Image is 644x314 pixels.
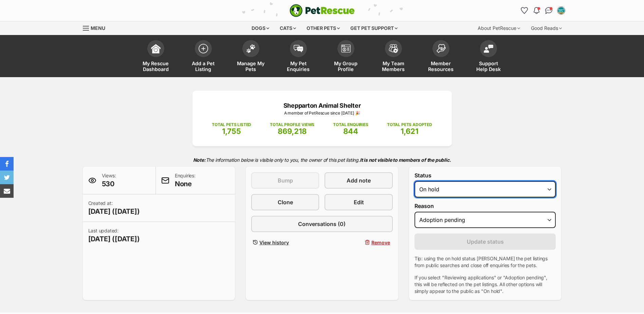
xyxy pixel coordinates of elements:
span: View history [259,239,289,246]
span: Remove [371,239,390,246]
div: Other pets [302,21,345,35]
button: Update status [415,233,556,250]
img: member-resources-icon-8e73f808a243e03378d46382f2149f9095a855e16c252ad45f914b54edf8863c.svg [436,44,446,53]
button: Notifications [531,5,542,16]
span: Support Help Desk [473,60,504,72]
span: 844 [343,127,358,136]
span: My Group Profile [331,60,361,72]
div: Get pet support [346,21,402,35]
p: TOTAL PETS ADOPTED [387,122,432,128]
span: Add note [347,176,371,185]
img: help-desk-icon-fdf02630f3aa405de69fd3d07c3f3aa587a6932b1a1747fa1d2bba05be0121f9.svg [484,45,493,53]
img: manage-my-pets-icon-02211641906a0b7f246fdf0571729dbe1e7629f14944591b6c1af311fb30b64b.svg [246,44,256,53]
span: Member Resources [426,60,456,72]
a: Manage My Pets [227,37,275,77]
img: team-members-icon-5396bd8760b3fe7c0b43da4ab00e1e3bb1a5d9ba89233759b79545d2d3fc5d0d.svg [389,44,398,53]
button: Remove [325,238,392,247]
p: Enquiries: [175,172,196,189]
a: Menu [83,21,110,34]
span: 1,621 [401,127,418,136]
p: The information below is visible only to you, the owner of this pet listing. [83,153,562,167]
strong: Note: [193,157,206,163]
label: Reason [415,203,556,209]
img: chat-41dd97257d64d25036548639549fe6c8038ab92f7586957e7f3b1b290dea8141.svg [545,7,552,14]
a: PetRescue [290,4,355,17]
a: Member Resources [417,37,465,77]
span: None [175,179,196,189]
p: Last updated: [88,227,140,244]
p: A member of PetRescue since [DATE] 🎉 [203,110,442,116]
img: add-pet-listing-icon-0afa8454b4691262ce3f59096e99ab1cd57d4a30225e0717b998d2c9b9846f56.svg [199,44,208,53]
span: Add a Pet Listing [188,60,219,72]
span: 869,218 [278,127,307,136]
label: Status [415,172,556,178]
a: Conversations (0) [251,216,393,232]
span: Conversations (0) [298,220,346,228]
a: Favourites [519,5,530,16]
p: TOTAL PETS LISTED [212,122,251,128]
div: Good Reads [526,21,567,35]
p: Created at: [88,200,140,216]
img: Tameka Saville profile pic [558,7,565,14]
a: My Rescue Dashboard [132,37,180,77]
span: Edit [354,198,364,206]
p: TOTAL PROFILE VIEWS [270,122,314,128]
a: Conversations [544,5,554,16]
p: If you select "Reviewing applications" or "Adoption pending", this will be reflected on the pet l... [415,274,556,295]
img: dashboard-icon-eb2f2d2d3e046f16d808141f083e7271f6b2e854fb5c12c21221c1fb7104beca.svg [151,44,161,53]
img: group-profile-icon-3fa3cf56718a62981997c0bc7e787c4b2cf8bcc04b72c1350f741eb67cf2f40e.svg [341,45,351,53]
a: Clone [251,194,319,210]
a: Support Help Desk [465,37,512,77]
span: My Team Members [378,60,409,72]
span: 1,755 [222,127,241,136]
strong: It is not visible to members of the public. [360,157,451,163]
span: Clone [278,198,293,206]
a: My Pet Enquiries [275,37,322,77]
p: Tip: using the on hold status [PERSON_NAME] the pet listings from public searches and close off e... [415,255,556,269]
span: Menu [91,25,105,31]
div: Cats [275,21,301,35]
span: My Rescue Dashboard [141,60,171,72]
a: Edit [325,194,392,210]
span: 530 [102,179,116,189]
div: Dogs [247,21,274,35]
span: Manage My Pets [236,60,266,72]
p: Views: [102,172,116,189]
img: pet-enquiries-icon-7e3ad2cf08bfb03b45e93fb7055b45f3efa6380592205ae92323e6603595dc1f.svg [294,45,303,52]
p: TOTAL ENQUIRIES [333,122,368,128]
span: My Pet Enquiries [283,60,314,72]
span: Bump [278,176,293,185]
span: [DATE] ([DATE]) [88,207,140,216]
button: My account [556,5,567,16]
a: Add a Pet Listing [180,37,227,77]
img: notifications-46538b983faf8c2785f20acdc204bb7945ddae34d4c08c2a6579f10ce5e182be.svg [534,7,539,14]
button: Bump [251,172,319,189]
a: View history [251,238,319,247]
span: Update status [467,238,504,246]
p: Shepparton Animal Shelter [203,101,442,110]
div: About PetRescue [473,21,525,35]
ul: Account quick links [519,5,567,16]
a: Add note [325,172,392,189]
img: logo-e224e6f780fb5917bec1dbf3a21bbac754714ae5b6737aabdf751b685950b380.svg [290,4,355,17]
a: My Group Profile [322,37,370,77]
a: My Team Members [370,37,417,77]
span: [DATE] ([DATE]) [88,234,140,244]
